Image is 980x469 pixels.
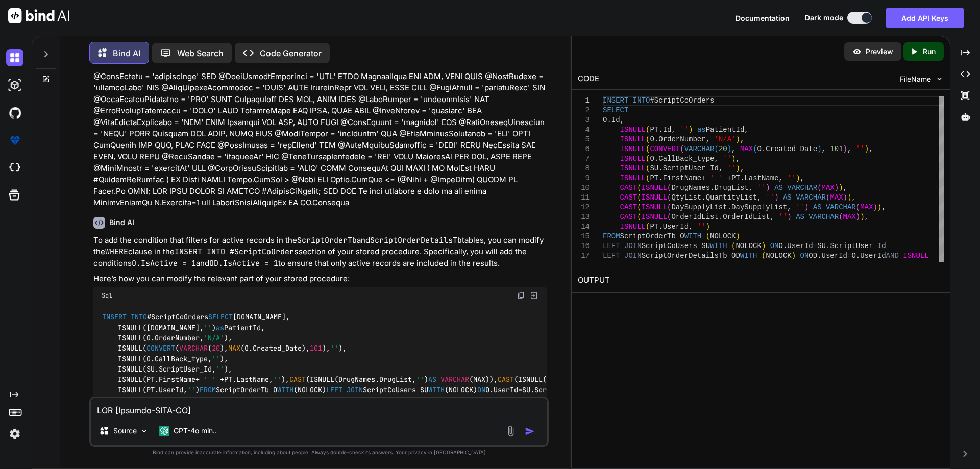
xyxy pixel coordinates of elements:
span: PatientId [705,126,744,134]
div: 11 [578,193,590,203]
span: 101 [310,344,322,353]
span: = [813,242,817,250]
span: OD [607,261,616,269]
span: ( [762,252,766,260]
span: ( [646,135,650,143]
span: ISNULL [620,126,645,134]
span: CAST [289,375,306,384]
span: ( [637,213,641,221]
span: ( [646,155,650,163]
span: Id [663,126,671,134]
div: 7 [578,154,590,164]
p: Preview [866,46,893,57]
span: OD [808,252,817,260]
span: , [650,261,654,269]
span: ON [770,242,778,250]
span: , [800,174,804,182]
span: Sql [102,291,112,300]
h6: Bind AI [109,217,134,228]
span: ) [817,145,821,153]
span: 'N/A' [204,333,224,342]
span: '' [204,323,212,332]
span: VARCHAR [684,145,714,153]
img: chevron down [935,75,944,83]
span: ' ' [204,375,216,384]
p: Web Search [177,47,224,59]
span: , [847,145,851,153]
span: CAST [620,193,637,202]
span: SELECT [603,106,628,114]
span: LEFT [603,252,620,260]
p: Here’s how you can modify the relevant part of your stored procedure: [93,273,547,285]
span: VARCHAR [826,203,856,211]
div: 10 [578,183,590,193]
span: Id [611,116,620,124]
span: O [778,242,782,250]
span: AS [774,184,783,192]
span: ISNULL [680,261,705,269]
span: ( [603,261,607,269]
div: 9 [578,174,590,183]
span: '' [187,385,195,394]
p: Bind AI [113,47,140,59]
span: MAX [843,213,855,221]
span: , [719,164,723,172]
img: GPT-4o mini [159,426,169,436]
span: AND [770,261,782,269]
span: + [195,375,200,384]
img: copy [517,291,525,300]
span: ) [843,145,847,153]
span: ) [762,261,766,269]
span: , [843,184,847,192]
img: cloudideIcon [6,159,23,177]
div: 3 [578,115,590,125]
span: ISNULL [620,145,645,153]
span: ) [834,184,838,192]
span: . [783,242,787,250]
div: 14 [578,222,590,232]
span: O [710,261,714,269]
span: AND [886,252,898,260]
span: ScriptUser_Id [663,164,718,172]
button: Add API Keys [886,8,964,28]
span: CONVERT [650,145,680,153]
span: '' [796,203,804,211]
span: '' [416,375,424,384]
span: , [744,126,748,134]
span: as [216,323,224,332]
span: . [817,252,821,260]
span: ( [667,203,671,211]
span: . [616,261,620,269]
span: PT [650,126,658,134]
button: Documentation [736,13,790,23]
span: '' [330,344,338,353]
span: . [719,213,723,221]
span: OrderID [620,261,650,269]
span: VARCHAR [796,193,826,202]
span: AS [796,213,804,221]
span: . [762,145,766,153]
code: ScriptOrderDetailsTb [370,235,462,245]
span: . [701,193,705,202]
span: NOLOCK [710,232,736,240]
span: ISNULL [641,203,667,211]
span: CAST [498,375,514,384]
span: CAST [620,203,637,211]
span: ScriptOrderTb O [620,232,684,240]
div: CODE [578,73,599,85]
span: , [778,174,782,182]
span: = [830,261,834,269]
span: -- Added condition for [851,261,946,269]
span: , [714,155,718,163]
span: '' [778,213,787,221]
span: UserId [821,252,847,260]
div: 4 [578,125,590,135]
span: 101 [830,145,843,153]
span: '' [753,261,762,269]
img: Bind AI [8,8,69,23]
div: 5 [578,135,590,144]
span: ISNULL [620,223,645,231]
span: VARCHAR [440,375,469,384]
span: AS [428,375,436,384]
img: Open in Browser [529,291,538,300]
